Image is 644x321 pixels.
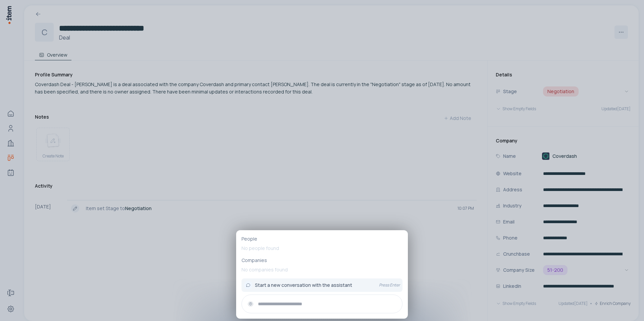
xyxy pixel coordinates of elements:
[241,264,402,276] p: No companies found
[379,282,400,288] p: Press Enter
[241,242,402,254] p: No people found
[241,257,402,264] p: Companies
[255,282,352,288] span: Start a new conversation with the assistant
[241,278,402,292] button: Start a new conversation with the assistantPress Enter
[236,230,408,319] div: PeopleNo people foundCompaniesNo companies foundStart a new conversation with the assistantPress ...
[241,236,402,242] p: People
